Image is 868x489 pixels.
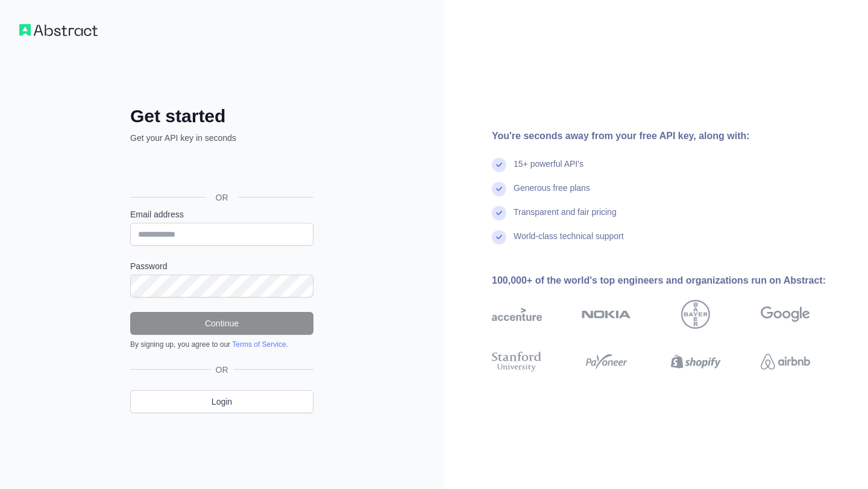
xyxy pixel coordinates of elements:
[492,206,506,220] img: check mark
[761,300,811,329] img: google
[671,349,721,374] img: shopify
[761,349,811,374] img: airbnb
[19,24,98,36] img: Workflow
[206,192,238,204] span: OR
[130,105,313,127] h2: Get started
[492,349,542,374] img: stanford university
[492,230,506,244] img: check mark
[514,206,617,230] div: Transparent and fair pricing
[492,300,542,329] img: accenture
[514,230,624,254] div: World-class technical support
[130,312,313,335] button: Continue
[130,340,313,349] div: By signing up, you agree to our .
[492,273,849,288] div: 100,000+ of the world's top engineers and organizations run on Abstract:
[130,208,313,220] label: Email address
[124,157,317,184] iframe: Sign in with Google Button
[130,390,313,413] a: Login
[492,158,506,172] img: check mark
[232,340,286,349] a: Terms of Service
[492,129,849,143] div: You're seconds away from your free API key, along with:
[492,182,506,196] img: check mark
[582,349,632,374] img: payoneer
[582,300,632,329] img: nokia
[681,300,710,329] img: bayer
[514,182,590,206] div: Generous free plans
[211,364,233,376] span: OR
[130,260,313,272] label: Password
[130,132,313,144] p: Get your API key in seconds
[514,158,583,182] div: 15+ powerful API's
